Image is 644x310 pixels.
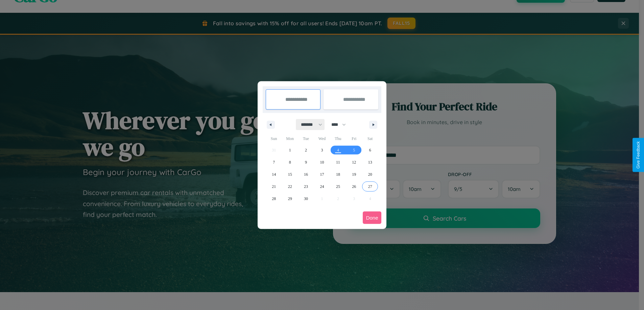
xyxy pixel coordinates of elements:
span: 4 [337,144,339,156]
button: 8 [282,156,298,168]
button: 29 [282,193,298,205]
span: 10 [320,156,324,168]
button: 4 [330,144,346,156]
span: 9 [305,156,307,168]
span: 12 [352,156,356,168]
span: 20 [368,168,372,180]
span: Sun [266,133,282,144]
button: 12 [346,156,362,168]
span: 29 [288,193,292,205]
button: 13 [362,156,378,168]
span: 2 [305,144,307,156]
span: 28 [272,193,276,205]
span: 24 [320,180,324,193]
span: 23 [304,180,308,193]
span: 8 [289,156,291,168]
span: 6 [369,144,371,156]
span: Thu [330,133,346,144]
button: 24 [314,180,330,193]
button: 1 [282,144,298,156]
button: 28 [266,193,282,205]
button: 2 [298,144,314,156]
button: 19 [346,168,362,180]
button: 20 [362,168,378,180]
span: 17 [320,168,324,180]
button: Done [363,212,382,224]
button: 22 [282,180,298,193]
span: 18 [336,168,340,180]
span: Fri [346,133,362,144]
div: Give Feedback [636,141,641,169]
span: 1 [289,144,291,156]
span: 19 [352,168,356,180]
button: 6 [362,144,378,156]
button: 9 [298,156,314,168]
button: 11 [330,156,346,168]
span: 7 [273,156,275,168]
span: 15 [288,168,292,180]
span: 30 [304,193,308,205]
button: 14 [266,168,282,180]
button: 26 [346,180,362,193]
span: 16 [304,168,308,180]
span: Tue [298,133,314,144]
span: 22 [288,180,292,193]
button: 5 [346,144,362,156]
button: 21 [266,180,282,193]
button: 10 [314,156,330,168]
span: 13 [368,156,372,168]
button: 18 [330,168,346,180]
button: 16 [298,168,314,180]
span: 5 [353,144,355,156]
span: 26 [352,180,356,193]
button: 7 [266,156,282,168]
span: 14 [272,168,276,180]
span: 3 [321,144,323,156]
button: 3 [314,144,330,156]
span: 27 [368,180,372,193]
span: 21 [272,180,276,193]
span: Wed [314,133,330,144]
span: Sat [362,133,378,144]
button: 25 [330,180,346,193]
span: Mon [282,133,298,144]
button: 30 [298,193,314,205]
span: 11 [336,156,340,168]
button: 27 [362,180,378,193]
button: 23 [298,180,314,193]
button: 17 [314,168,330,180]
span: 25 [336,180,340,193]
button: 15 [282,168,298,180]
